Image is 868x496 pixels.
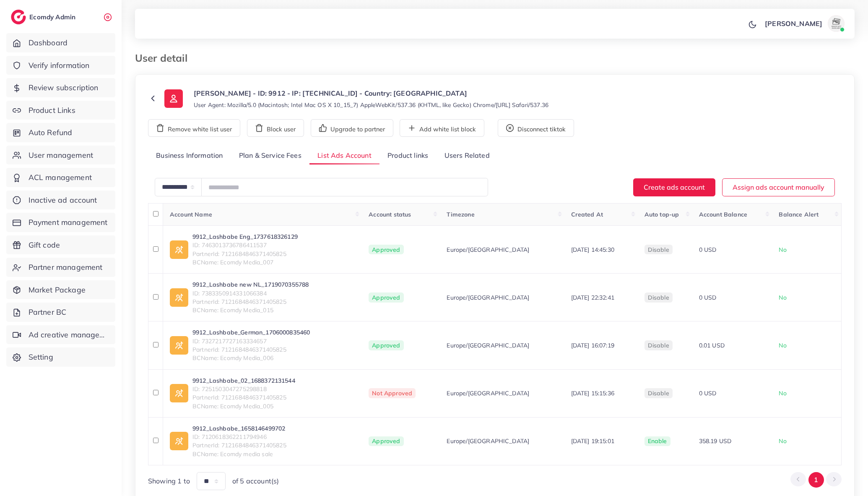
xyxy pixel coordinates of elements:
span: disable [648,294,669,301]
a: Gift code [6,235,115,255]
span: No [779,437,786,445]
a: 9912_Lashbabe_1658146499702 [192,424,286,433]
span: [DATE] 16:07:19 [571,342,614,349]
span: Payment management [29,217,108,228]
span: PartnerId: 7121684846371405825 [192,250,298,258]
span: ACL management [29,172,92,183]
a: logoEcomdy Admin [11,10,78,24]
span: BCName: Ecomdy Media_015 [192,306,309,314]
span: disable [648,389,669,397]
span: Market Package [29,285,86,295]
a: Auto Refund [6,123,115,142]
span: 0 USD [699,246,717,253]
a: Users Related [436,147,497,165]
button: Upgrade to partner [311,119,393,137]
a: Dashboard [6,33,115,52]
span: Approved [369,292,403,303]
span: PartnerId: 7121684846371405825 [192,393,295,402]
a: Payment management [6,213,115,232]
span: 0 USD [699,389,717,397]
span: Timezone [447,211,474,218]
a: 9912_Lashbabe_German_1706000835460 [192,328,310,337]
img: ic-ad-info.7fc67b75.svg [170,336,188,355]
span: Approved [369,340,403,350]
span: PartnerId: 7121684846371405825 [192,441,286,449]
img: avatar [828,15,845,32]
span: ID: 7463013736786411537 [192,241,298,249]
span: Not Approved [369,388,416,398]
a: Review subscription [6,78,115,97]
a: User management [6,146,115,165]
span: Account Name [170,211,212,218]
span: Approved [369,245,403,255]
span: Dashboard [29,37,68,48]
a: Market Package [6,280,115,300]
p: [PERSON_NAME] [765,18,822,29]
span: PartnerId: 7121684846371405825 [192,298,309,306]
a: ACL management [6,168,115,187]
span: BCName: Ecomdy Media_007 [192,258,298,266]
a: Partner management [6,258,115,277]
img: logo [11,10,26,24]
span: Setting [29,352,53,363]
a: Plan & Service Fees [231,147,309,165]
span: Gift code [29,240,60,251]
span: No [779,389,786,397]
span: [DATE] 19:15:01 [571,437,614,445]
span: Showing 1 to [148,476,190,486]
ul: Pagination [790,472,842,488]
span: Product Links [29,105,75,116]
button: Create ads account [633,178,715,196]
a: Verify information [6,56,115,75]
span: Inactive ad account [29,195,97,206]
span: Europe/[GEOGRAPHIC_DATA] [447,245,529,254]
span: [DATE] 14:45:30 [571,246,614,253]
a: Business Information [148,147,231,165]
span: No [779,246,786,253]
span: Europe/[GEOGRAPHIC_DATA] [447,341,529,350]
span: Created At [571,211,603,218]
a: Product links [379,147,436,165]
span: enable [648,437,667,445]
span: ID: 7251503047275298818 [192,385,295,393]
a: 9912_Lashbabe Eng_1737618326129 [192,232,298,241]
span: disable [648,246,669,253]
span: Europe/[GEOGRAPHIC_DATA] [447,389,529,397]
span: disable [648,342,669,349]
span: 0.01 USD [699,342,725,349]
a: List Ads Account [309,147,379,165]
button: Block user [247,119,304,137]
span: 358.19 USD [699,437,732,445]
span: Account status [369,211,411,218]
span: Balance Alert [779,211,819,218]
a: Partner BC [6,303,115,322]
span: [DATE] 22:32:41 [571,294,614,301]
span: Account Balance [699,211,747,218]
h2: Ecomdy Admin [29,13,78,21]
span: BCName: Ecomdy Media_005 [192,402,295,410]
a: Ad creative management [6,325,115,345]
span: No [779,294,786,301]
span: of 5 account(s) [232,476,279,486]
h3: User detail [135,52,194,64]
img: ic-ad-info.7fc67b75.svg [170,432,188,450]
a: Inactive ad account [6,191,115,210]
span: Auto Refund [29,127,73,138]
img: ic-ad-info.7fc67b75.svg [170,288,188,307]
span: Review subscription [29,82,99,93]
p: [PERSON_NAME] - ID: 9912 - IP: [TECHNICAL_ID] - Country: [GEOGRAPHIC_DATA] [194,88,548,98]
button: Go to page 1 [808,472,824,488]
span: BCName: Ecomdy media sale [192,450,286,458]
a: [PERSON_NAME]avatar [760,15,848,32]
img: ic-ad-info.7fc67b75.svg [170,240,188,259]
span: Europe/[GEOGRAPHIC_DATA] [447,293,529,302]
span: ID: 7120618362211794946 [192,433,286,441]
button: Assign ads account manually [722,178,835,196]
a: 9912_Lashbabe new NL_1719070355788 [192,280,309,289]
span: 0 USD [699,294,717,301]
span: No [779,342,786,349]
a: 9912_Lashbabe_02_1688372131544 [192,376,295,385]
span: Verify information [29,60,90,71]
button: Disconnect tiktok [498,119,574,137]
span: Partner BC [29,307,67,318]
